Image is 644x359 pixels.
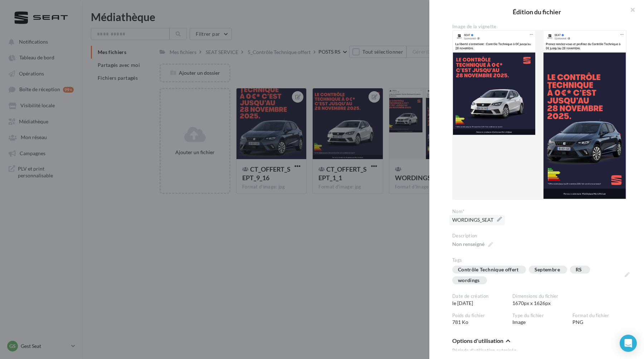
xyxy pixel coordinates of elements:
div: RS [576,267,582,272]
div: Description [452,233,627,239]
div: Poids du fichier [452,313,507,319]
div: 781 Ko [452,313,512,326]
div: Contrôle Technique offert [458,267,519,272]
div: Image [512,313,572,326]
div: Image de la vignette [452,24,627,30]
div: Septembre [535,267,560,272]
span: WORDINGS_SEAT [452,215,502,225]
span: Options d'utilisation [452,338,503,344]
img: WORDINGS_SEAT [452,30,627,200]
button: Options d'utilisation [452,337,510,346]
div: Date de création [452,293,507,300]
div: wordings [458,278,480,283]
div: Période d’utilisation autorisée [452,348,627,354]
div: PNG [572,313,633,326]
div: Dimensions du fichier [512,293,627,300]
h2: Édition du fichier [441,9,633,15]
div: le [DATE] [452,293,512,307]
div: Tags [452,257,627,264]
div: Open Intercom Messenger [620,335,637,352]
div: Format du fichier [572,313,627,319]
div: Type du fichier [512,313,567,319]
div: 1670px x 1626px [512,293,633,307]
span: Non renseigné [452,239,493,249]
